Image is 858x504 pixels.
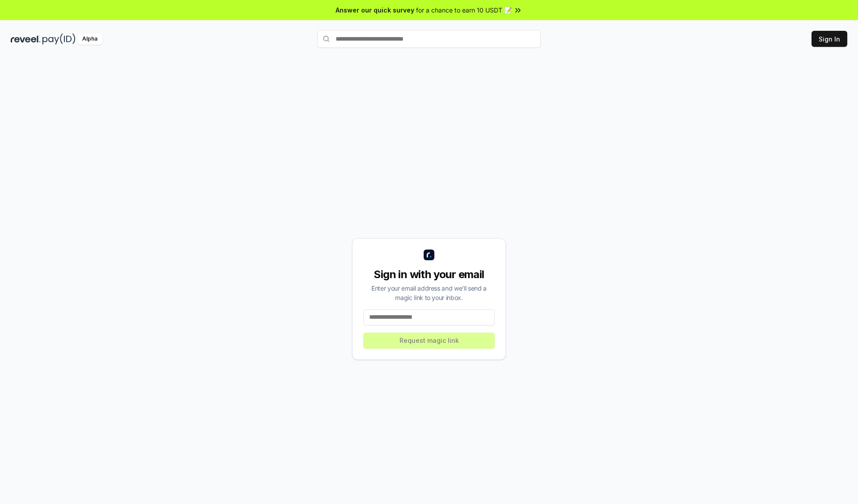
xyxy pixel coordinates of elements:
div: Enter your email address and we’ll send a magic link to your inbox. [363,283,495,302]
img: reveel_dark [11,33,41,45]
div: Alpha [77,33,102,45]
img: logo_small [424,250,434,260]
span: Answer our quick survey [336,5,414,15]
button: Sign In [812,31,847,47]
div: Sign in with your email [363,267,495,282]
span: for a chance to earn 10 USDT 📝 [416,5,512,15]
img: pay_id [42,33,76,45]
